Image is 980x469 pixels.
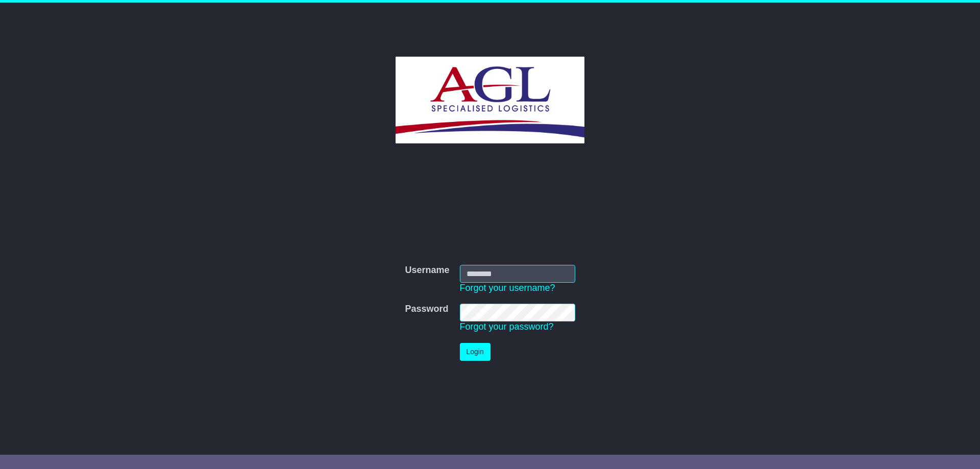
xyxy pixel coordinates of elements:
[460,343,491,361] button: Login
[396,57,584,143] img: AGL SPECIALISED LOGISTICS
[405,265,449,276] label: Username
[405,304,448,315] label: Password
[460,322,554,332] a: Forgot your password?
[460,283,555,293] a: Forgot your username?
